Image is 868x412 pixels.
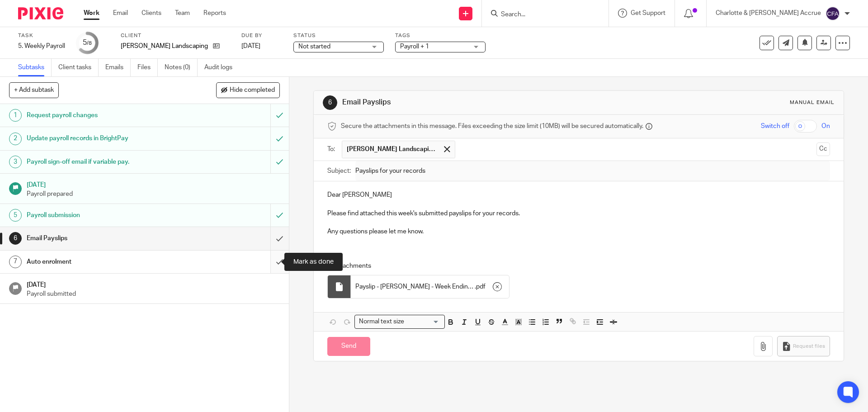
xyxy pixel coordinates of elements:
[27,232,183,245] h1: Email Payslips
[203,9,226,18] a: Reports
[18,42,65,51] div: 5. Weekly Payroll
[83,38,92,48] div: 5
[351,275,509,298] div: .
[327,166,351,175] label: Subject:
[357,317,406,327] span: Normal text size
[9,232,22,245] div: 6
[27,178,280,189] h1: [DATE]
[400,43,429,50] span: Payroll + 1
[241,32,282,39] label: Due by
[354,315,445,329] div: Search for option
[816,142,830,156] button: Cc
[27,278,280,289] h1: [DATE]
[165,59,198,76] a: Notes (0)
[142,9,161,18] a: Clients
[327,227,830,236] p: Any questions please let me know.
[27,109,183,122] h1: Request payroll changes
[327,261,813,270] p: Attachments
[9,133,22,145] div: 2
[241,43,260,49] span: [DATE]
[327,145,337,154] label: To:
[27,289,280,298] p: Payroll submitted
[631,10,665,16] span: Get Support
[476,282,486,291] span: pdf
[355,282,475,291] span: Payslip - [PERSON_NAME] - Week Ending [DATE]
[347,145,437,154] span: [PERSON_NAME] Landscaping Ltd
[293,32,384,39] label: Status
[204,59,239,76] a: Audit logs
[216,82,280,98] button: Hide completed
[18,7,63,19] img: Pixie
[27,255,183,269] h1: Auto enrolment
[137,59,158,76] a: Files
[58,59,99,76] a: Client tasks
[105,59,131,76] a: Emails
[790,99,835,106] div: Manual email
[9,109,22,122] div: 1
[230,87,275,94] span: Hide completed
[327,209,830,218] p: Please find attached this week's submitted payslips for your records.
[761,122,789,131] span: Switch off
[27,155,183,169] h1: Payroll sign-off email if variable pay.
[395,32,486,39] label: Tags
[500,11,581,19] input: Search
[27,189,280,199] p: Payroll prepared
[327,337,370,356] input: Send
[84,9,99,18] a: Work
[121,42,208,51] p: [PERSON_NAME] Landscaping Ltd
[27,208,183,222] h1: Payroll submission
[298,43,330,50] span: Not started
[341,122,643,131] span: Secure the attachments in this message. Files exceeding the size limit (10MB) will be secured aut...
[323,95,337,110] div: 6
[9,256,22,268] div: 7
[27,132,183,145] h1: Update payroll records in BrightPay
[777,336,830,356] button: Request files
[9,209,22,222] div: 5
[18,59,52,76] a: Subtasks
[327,190,830,199] p: Dear [PERSON_NAME]
[793,343,825,350] span: Request files
[342,98,598,107] h1: Email Payslips
[826,6,840,21] img: svg%3E
[87,41,92,46] small: /8
[175,9,190,18] a: Team
[9,156,22,168] div: 3
[9,82,59,98] button: + Add subtask
[716,9,821,18] p: Charlotte & [PERSON_NAME] Accrue
[18,32,65,39] label: Task
[821,122,830,131] span: On
[407,317,439,327] input: Search for option
[121,32,230,39] label: Client
[113,9,128,18] a: Email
